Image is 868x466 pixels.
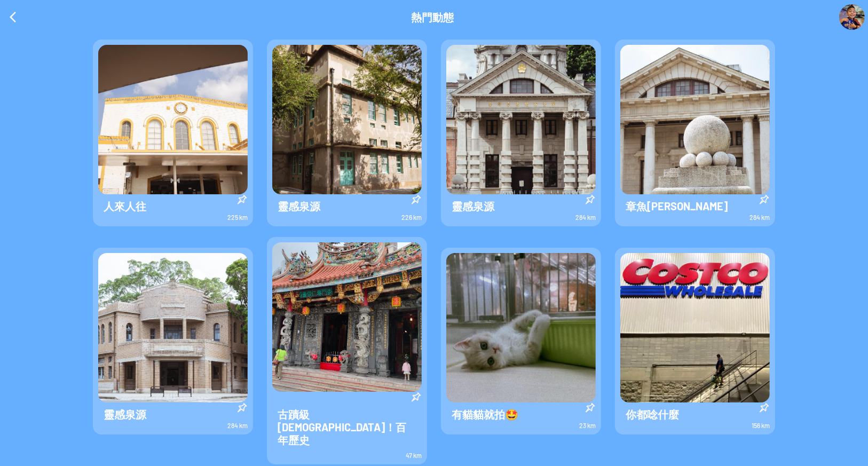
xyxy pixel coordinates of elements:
img: Visruth.jpg not found [839,4,865,30]
span: 靈感泉源 [98,402,152,426]
span: 23 km [579,422,596,429]
span: 284 km [227,422,248,429]
img: Visruth.jpg not found [98,45,248,194]
img: Visruth.jpg not found [620,253,770,402]
span: 226 km [401,214,422,221]
span: 有貓貓就拍🤩 [446,402,524,426]
p: 熱門動態 [411,11,454,23]
span: 古蹟級[DEMOGRAPHIC_DATA]！百年歷史 [272,402,422,452]
span: 你都唸什麼 [620,402,684,426]
span: 章魚[PERSON_NAME] [620,194,733,218]
img: Visruth.jpg not found [446,45,596,194]
img: Visruth.jpg not found [620,45,770,194]
span: 47 km [406,452,422,459]
span: 靈感泉源 [272,194,326,218]
span: 284 km [749,214,770,221]
span: 靈感泉源 [446,194,500,218]
img: Visruth.jpg not found [98,253,248,402]
img: Visruth.jpg not found [272,242,422,392]
span: 156 km [752,422,770,429]
img: Visruth.jpg not found [446,253,596,402]
span: 225 km [227,214,248,221]
span: 284 km [575,214,596,221]
img: Visruth.jpg not found [272,45,422,194]
span: 人來人往 [98,194,152,218]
